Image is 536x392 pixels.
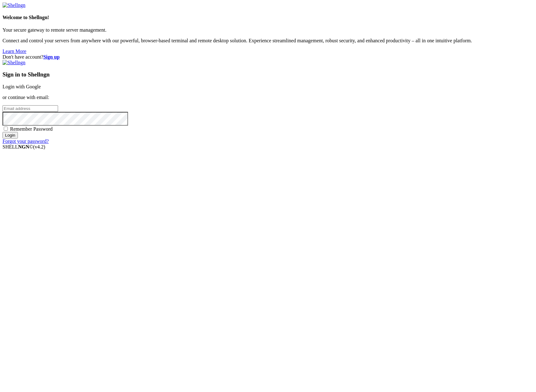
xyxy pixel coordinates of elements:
h4: Welcome to Shellngn! [3,15,533,20]
span: Remember Password [10,126,53,132]
div: Don't have account? [3,54,533,60]
h3: Sign in to Shellngn [3,71,533,78]
img: Shellngn [3,60,25,65]
span: SHELL © [3,144,45,149]
p: or continue with email: [3,95,533,100]
a: Sign up [43,54,60,60]
a: Forgot your password? [3,139,49,144]
span: 4.2.0 [33,144,46,149]
input: Email address [3,105,58,112]
p: Your secure gateway to remote server management. [3,27,533,33]
img: Shellngn [3,3,25,8]
input: Remember Password [4,127,8,131]
b: NGN [18,144,29,149]
a: Login with Google [3,84,41,89]
a: Learn More [3,49,26,54]
input: Login [3,132,18,139]
p: Connect and control your servers from anywhere with our powerful, browser-based terminal and remo... [3,38,533,44]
